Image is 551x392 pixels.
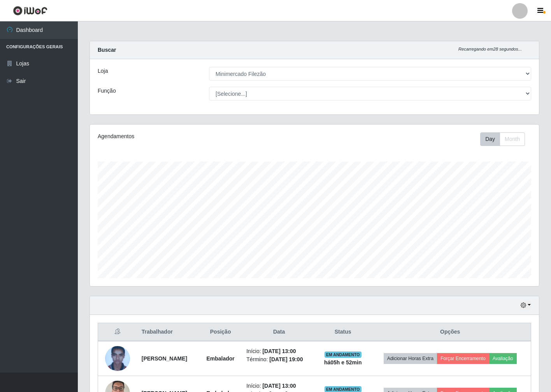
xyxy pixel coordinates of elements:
li: Início: [246,347,312,355]
span: EM ANDAMENTO [325,352,361,358]
button: Day [480,132,500,146]
th: Opções [369,323,531,341]
button: Avaliação [489,353,517,364]
label: Função [98,87,116,95]
strong: Buscar [98,47,116,53]
label: Loja [98,67,108,75]
div: First group [480,132,525,146]
i: Recarregando em 28 segundos... [458,47,522,51]
strong: há 05 h e 52 min [324,359,362,366]
th: Trabalhador [137,323,199,341]
button: Forçar Encerramento [437,353,489,364]
button: Month [500,132,525,146]
time: [DATE] 13:00 [262,383,296,389]
th: Status [316,323,370,341]
th: Posição [199,323,242,341]
th: Data [242,323,316,341]
div: Agendamentos [98,132,272,141]
time: [DATE] 13:00 [262,348,296,354]
button: Adicionar Horas Extra [384,353,437,364]
li: Início: [246,382,312,390]
strong: Embalador [206,355,234,362]
img: 1673386012464.jpeg [105,343,130,375]
img: CoreUI Logo [13,6,47,16]
div: Toolbar with button groups [480,132,531,146]
li: Término: [246,355,312,364]
strong: [PERSON_NAME] [142,355,187,362]
time: [DATE] 19:00 [269,356,303,362]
